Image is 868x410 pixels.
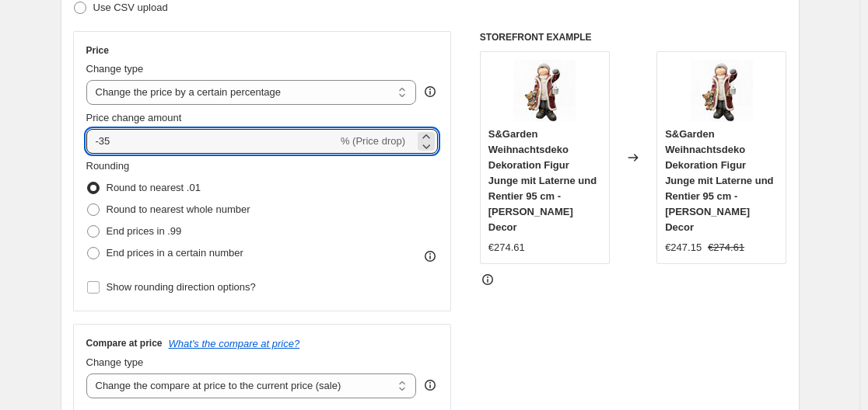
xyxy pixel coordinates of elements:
[169,338,300,349] button: What's the compare at price?
[93,2,168,13] span: Use CSV upload
[86,129,338,154] input: -15
[86,63,144,75] span: Change type
[513,60,576,122] img: 61zFX_p2EYL_80x.jpg
[691,60,753,122] img: 61zFX_p2EYL_80x.jpg
[341,135,405,147] span: % (Price drop)
[422,377,438,393] div: help
[86,356,144,368] span: Change type
[86,112,182,123] span: Price change amount
[107,281,256,293] span: Show rounding direction options?
[665,240,702,255] div: €247.15
[665,128,773,233] span: S&Garden Weihnachtsdeko Dekoration Figur Junge mit Laterne und Rentier 95 cm - [PERSON_NAME] Decor
[86,337,163,349] h3: Compare at price
[708,240,744,255] strike: €274.61
[488,240,525,255] div: €274.61
[107,182,201,193] span: Round to nearest .01
[107,247,243,259] span: End prices in a certain number
[488,128,597,233] span: S&Garden Weihnachtsdeko Dekoration Figur Junge mit Laterne und Rentier 95 cm - [PERSON_NAME] Decor
[422,84,438,99] div: help
[107,225,182,237] span: End prices in .99
[86,44,109,57] h3: Price
[480,31,787,43] h6: STOREFRONT EXAMPLE
[86,160,130,172] span: Rounding
[107,203,250,215] span: Round to nearest whole number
